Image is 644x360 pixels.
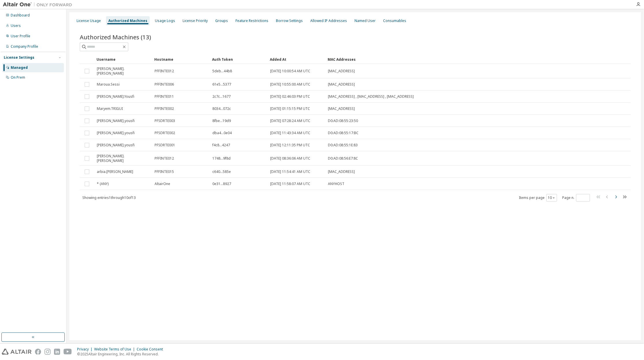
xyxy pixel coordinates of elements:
span: PFSDRTE002 [155,131,175,135]
div: Added At [270,55,323,64]
span: PFFINTE002 [155,106,174,111]
div: License Usage [77,19,101,23]
span: [PERSON_NAME].[PERSON_NAME] [97,154,149,163]
span: dba4...0e04 [212,131,232,135]
button: 10 [548,195,556,200]
div: Username [96,55,150,64]
div: Consumables [383,19,406,23]
img: Altair One [3,2,75,8]
span: [MAC_ADDRESS] [328,82,355,87]
span: PFSDRTE003 [155,119,175,123]
div: Allowed IP Addresses [310,19,347,23]
img: youtube.svg [64,349,72,355]
span: Showing entries 1 through 10 of 13 [82,195,136,200]
span: [DATE] 11:43:34 AM UTC [270,131,310,135]
span: arbia.[PERSON_NAME] [97,169,133,174]
span: [PERSON_NAME].[PERSON_NAME] [97,67,149,76]
span: D0:AD:08:55:23:50 [328,119,358,123]
div: On Prem [11,75,25,80]
span: 8034...072c [212,106,231,111]
span: PFFINTE012 [155,156,174,161]
span: 8fbe...19d9 [212,119,231,123]
span: Authorized Machines (13) [80,33,151,41]
span: 0e31...8927 [212,182,231,186]
span: Page n. [562,194,590,202]
span: D0:AD:08:55:1E:83 [328,143,358,147]
span: [MAC_ADDRESS] [328,106,355,111]
span: [DATE] 07:28:24 AM UTC [270,119,310,123]
div: MAC Addresses [328,55,572,64]
div: Managed [11,65,28,70]
div: Authorized Machines [108,19,147,23]
div: User Profile [11,34,30,38]
div: Usage Logs [155,19,175,23]
span: [PERSON_NAME].yousfi [97,143,135,147]
div: Auth Token [212,55,265,64]
div: Company Profile [11,44,38,49]
span: Items per page [519,194,557,202]
div: Privacy [77,347,94,352]
p: © 2025 Altair Engineering, Inc. All Rights Reserved. [77,352,166,357]
div: Feature Restrictions [235,19,268,23]
span: * (ANY) [97,182,109,186]
span: D0:AD:08:56:E7:8C [328,156,358,161]
img: instagram.svg [44,349,51,355]
div: Groups [215,19,228,23]
span: [DATE] 08:36:06 AM UTC [270,156,310,161]
span: [PERSON_NAME].yousfi [97,131,135,135]
span: 5deb...44b8 [212,69,232,73]
img: facebook.svg [35,349,41,355]
span: [DATE] 11:54:41 AM UTC [270,169,310,174]
img: linkedin.svg [54,349,60,355]
span: Maryem.TRIGUI [97,106,123,111]
span: 61e5...5377 [212,82,231,87]
div: Borrow Settings [276,19,303,23]
span: 2c7c...1677 [212,94,231,99]
span: [PERSON_NAME].Yousfi [97,94,134,99]
span: PFFINTE011 [155,94,174,99]
span: Maroua.Sessi [97,82,120,87]
span: ANYHOST [328,182,344,186]
div: Website Terms of Use [94,347,137,352]
div: Named User [355,19,376,23]
span: [DATE] 12:11:35 PM UTC [270,143,310,147]
div: Users [11,23,21,28]
span: f4c8...4247 [212,143,230,147]
span: [MAC_ADDRESS] [328,69,355,73]
span: 1748...9f8d [212,156,231,161]
span: [DATE] 02:46:03 PM UTC [270,94,310,99]
span: [DATE] 11:58:07 AM UTC [270,182,310,186]
div: Hostname [154,55,207,64]
span: [MAC_ADDRESS] [328,169,355,174]
span: [DATE] 10:00:54 AM UTC [270,69,310,73]
img: altair_logo.svg [2,349,31,355]
span: PFFINTE012 [155,69,174,73]
div: License Priority [183,19,208,23]
div: Cookie Consent [137,347,166,352]
span: PFSDRTE001 [155,143,175,147]
span: c640...585e [212,169,231,174]
span: [DATE] 01:15:15 PM UTC [270,106,310,111]
span: AltairOne [155,182,170,186]
span: D0:AD:08:55:17:BC [328,131,359,135]
div: License Settings [4,55,34,60]
span: PFFINTE015 [155,169,174,174]
span: [DATE] 10:55:00 AM UTC [270,82,310,87]
span: [MAC_ADDRESS] , [MAC_ADDRESS] , [MAC_ADDRESS] [328,94,414,99]
span: PFFINTE006 [155,82,174,87]
div: Dashboard [11,13,30,18]
span: [PERSON_NAME].yousfi [97,119,135,123]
